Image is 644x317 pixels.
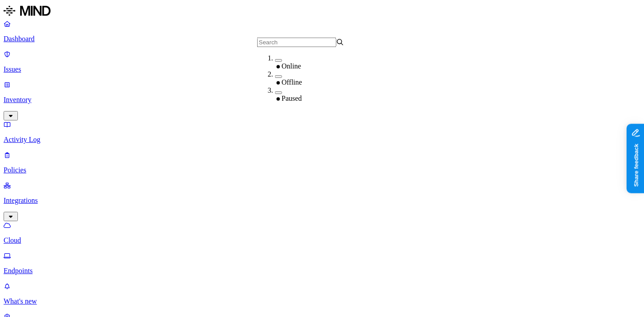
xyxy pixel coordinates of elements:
[4,4,640,20] a: MIND
[4,50,640,73] a: Issues
[4,151,640,174] a: Policies
[4,221,640,244] a: Cloud
[4,65,640,73] p: Issues
[4,282,640,305] a: What's new
[4,96,640,104] p: Inventory
[257,38,336,47] input: Search
[4,4,51,18] img: MIND
[4,120,640,144] a: Activity Log
[4,252,640,275] a: Endpoints
[4,35,640,43] p: Dashboard
[4,267,640,275] p: Endpoints
[275,62,362,70] div: Online
[4,166,640,174] p: Policies
[4,136,640,144] p: Activity Log
[275,78,362,86] div: Offline
[4,181,640,220] a: Integrations
[4,81,640,119] a: Inventory
[4,236,640,244] p: Cloud
[4,197,640,205] p: Integrations
[4,20,640,43] a: Dashboard
[275,94,362,103] div: Paused
[4,297,640,305] p: What's new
